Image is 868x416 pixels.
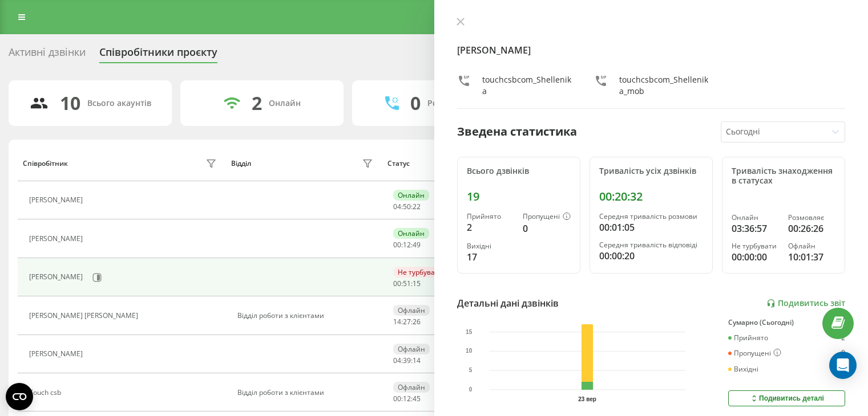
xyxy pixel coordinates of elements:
div: Прийнято [467,213,514,221]
div: Офлайн [393,382,430,393]
div: Статус [387,160,410,168]
div: touchcsbcom_Shellenika [482,74,571,97]
div: Онлайн [393,190,429,201]
div: Прийнято [728,334,768,342]
div: [PERSON_NAME] [29,350,86,358]
span: 14 [393,317,401,327]
div: 00:26:26 [788,222,835,235]
text: 5 [469,368,472,374]
span: 04 [393,202,401,211]
div: [PERSON_NAME] [PERSON_NAME] [29,312,141,320]
div: Тривалість знаходження в статусах [732,166,835,186]
div: Зведена статистика [457,123,577,140]
div: Вихідні [467,242,514,250]
span: 12 [403,394,411,403]
div: Офлайн [393,305,430,316]
div: 00:00:20 [599,249,703,263]
div: Всього дзвінків [467,166,571,176]
div: touchcsbcom_Shellenika_mob [619,74,708,97]
div: 03:36:57 [732,222,779,235]
span: 00 [393,240,401,250]
span: 04 [393,356,401,365]
div: Офлайн [393,344,430,354]
div: Сумарно (Сьогодні) [728,319,845,327]
div: : : [393,395,421,403]
div: Співробітник [23,160,68,168]
div: 00:20:32 [599,190,703,203]
div: Онлайн [269,99,301,108]
span: 12 [403,240,411,250]
div: 00:01:05 [599,221,703,234]
div: Розмовляє [788,214,835,222]
span: 00 [393,394,401,403]
div: 2 [467,221,514,234]
div: Середня тривалість розмови [599,213,703,221]
div: 2 [252,92,262,114]
div: Open Intercom Messenger [829,352,857,379]
div: Онлайн [732,214,779,222]
div: Офлайн [788,242,835,250]
span: 26 [413,317,421,327]
span: 50 [403,202,411,211]
span: 15 [413,279,421,288]
div: Відділ [231,160,251,168]
span: 51 [403,279,411,288]
div: 00:00:00 [732,250,779,264]
span: 14 [413,356,421,365]
div: 10:01:37 [788,250,835,264]
div: Пропущені [728,349,781,358]
div: : : [393,357,421,365]
div: 10 [60,92,80,114]
div: Співробітники проєкту [99,46,217,64]
div: : : [393,318,421,326]
div: Всього акаунтів [87,99,151,108]
div: 0 [410,92,421,114]
span: 45 [413,394,421,403]
div: 0 [841,349,845,358]
div: Детальні дані дзвінків [457,296,559,310]
text: 0 [469,387,472,393]
text: 15 [466,329,473,335]
div: Онлайн [393,228,429,239]
div: Не турбувати [732,242,779,250]
div: Тривалість усіх дзвінків [599,166,703,176]
div: Не турбувати [393,267,447,278]
div: [PERSON_NAME] [29,273,86,281]
div: Середня тривалість відповіді [599,241,703,249]
div: Пропущені [523,213,571,222]
div: 2 [841,334,845,342]
span: 00 [393,279,401,288]
span: 39 [403,356,411,365]
div: 19 [467,190,571,203]
div: Активні дзвінки [9,46,86,64]
h4: [PERSON_NAME] [457,43,846,57]
div: Вихідні [728,365,758,373]
text: 23 вер [578,396,596,402]
div: [PERSON_NAME] [29,235,86,243]
div: Відділ роботи з клієнтами [237,312,376,320]
a: Подивитись звіт [766,299,845,308]
div: Розмовляють [427,99,483,108]
div: Touch csb [29,389,64,397]
button: Подивитись деталі [728,390,845,406]
text: 10 [466,348,473,354]
div: Відділ роботи з клієнтами [237,389,376,397]
span: 49 [413,240,421,250]
span: 27 [403,317,411,327]
div: 17 [467,250,514,264]
span: 22 [413,202,421,211]
div: Подивитись деталі [749,394,824,403]
button: Open CMP widget [6,383,33,410]
div: : : [393,203,421,211]
div: : : [393,280,421,288]
div: 0 [523,222,571,235]
div: : : [393,241,421,249]
div: [PERSON_NAME] [29,196,86,204]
